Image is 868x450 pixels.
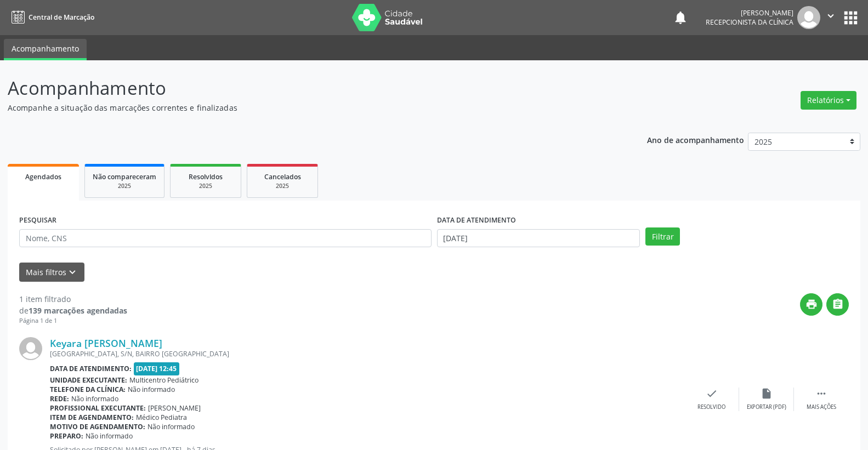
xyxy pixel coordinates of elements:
[50,385,126,394] b: Telefone da clínica:
[673,10,688,25] button: notifications
[805,298,818,310] i: print
[93,172,156,181] span: Não compareceram
[129,375,198,385] span: Multicentro Pediátrico
[136,413,187,422] span: Médico Pediatra
[50,431,83,441] b: Preparo:
[255,182,310,190] div: 2025
[19,212,56,229] label: PESQUISAR
[19,229,432,248] input: Nome, CNS
[645,227,680,246] button: Filtrar
[50,337,162,349] a: Keyara [PERSON_NAME]
[761,388,773,400] i: insert_drive_file
[19,293,127,305] div: 1 item filtrado
[820,6,841,29] button: 
[437,212,516,229] label: DATA DE ATENDIMENTO
[832,298,844,310] i: 
[797,6,820,29] img: img
[697,403,725,411] div: Resolvido
[801,91,856,110] button: Relatórios
[747,403,786,411] div: Exportar (PDF)
[29,305,127,316] strong: 139 marcações agendadas
[647,133,744,146] p: Ano de acompanhamento
[50,375,127,385] b: Unidade executante:
[815,388,827,400] i: 
[178,182,233,190] div: 2025
[706,18,793,27] span: Recepcionista da clínica
[128,385,175,394] span: Não informado
[50,394,69,403] b: Rede:
[4,39,87,60] a: Acompanhamento
[19,305,127,316] div: de
[71,394,118,403] span: Não informado
[19,263,84,282] button: Mais filtroskeyboard_arrow_down
[66,266,78,278] i: keyboard_arrow_down
[50,364,132,373] b: Data de atendimento:
[706,388,718,400] i: check
[19,316,127,326] div: Página 1 de 1
[148,403,201,413] span: [PERSON_NAME]
[134,362,180,375] span: [DATE] 12:45
[8,75,605,102] p: Acompanhamento
[706,8,793,18] div: [PERSON_NAME]
[50,422,145,431] b: Motivo de agendamento:
[8,102,605,113] p: Acompanhe a situação das marcações correntes e finalizadas
[825,10,837,22] i: 
[437,229,640,248] input: Selecione um intervalo
[29,13,94,22] span: Central de Marcação
[189,172,223,181] span: Resolvidos
[800,293,822,316] button: print
[50,349,684,358] div: [GEOGRAPHIC_DATA], S/N, BAIRRO [GEOGRAPHIC_DATA]
[147,422,195,431] span: Não informado
[93,182,156,190] div: 2025
[807,403,836,411] div: Mais ações
[86,431,133,441] span: Não informado
[841,8,860,27] button: apps
[50,413,134,422] b: Item de agendamento:
[19,337,42,360] img: img
[8,8,94,26] a: Central de Marcação
[50,403,146,413] b: Profissional executante:
[264,172,301,181] span: Cancelados
[25,172,61,181] span: Agendados
[826,293,849,316] button: 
